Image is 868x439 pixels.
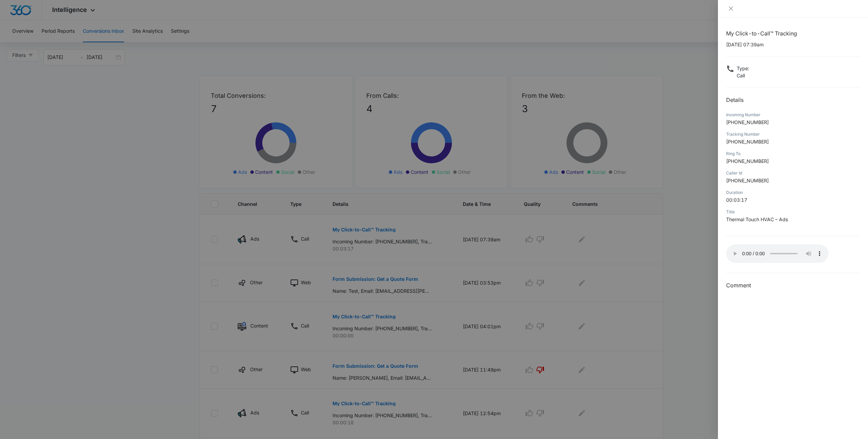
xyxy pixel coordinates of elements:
p: [DATE] 07:39am [726,41,860,48]
p: Type : [737,65,749,72]
div: Incoming Number [726,112,860,118]
audio: Your browser does not support the audio tag. [726,244,828,263]
h2: Details [726,96,860,104]
div: Caller Id [726,170,860,176]
span: [PHONE_NUMBER] [726,119,769,125]
h3: Comment [726,281,860,289]
div: Ring To [726,151,860,157]
span: [PHONE_NUMBER] [726,178,769,183]
p: Call [737,72,749,79]
span: [PHONE_NUMBER] [726,158,769,164]
div: Tracking Number [726,131,860,137]
span: Thermal Touch HVAC – Ads [726,216,788,222]
div: Duration [726,190,860,196]
span: 00:03:17 [726,197,747,203]
span: [PHONE_NUMBER] [726,139,769,145]
span: close [728,6,734,11]
button: Close [726,5,736,12]
div: Title [726,209,860,215]
h1: My Click-to-Call™ Tracking [726,29,860,37]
